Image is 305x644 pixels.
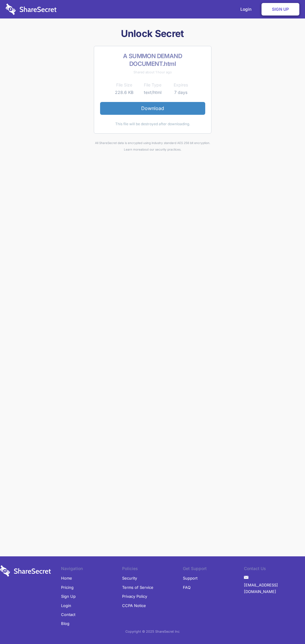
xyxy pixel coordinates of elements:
[61,574,72,583] a: Home
[6,4,57,15] img: logo-wordmark-white-trans-d4663122ce5f474addd5e946df7df03e33cb6a1c49d2221995e7729f52c070b2.svg
[100,52,205,68] h2: A SUMMON DEMAND DOCUMENT.html
[167,89,195,96] td: 7 days
[61,601,71,610] a: Login
[110,81,139,89] th: File Size
[244,580,305,596] a: [EMAIL_ADDRESS][DOMAIN_NAME]
[61,565,122,574] li: Navigation
[262,3,299,16] a: Sign Up
[124,148,141,151] a: Learn more
[183,583,191,592] a: FAQ
[167,81,195,89] th: Expires
[183,565,244,574] li: Get Support
[61,583,74,592] a: Pricing
[100,121,205,127] div: This file will be destroyed after downloading.
[122,601,146,610] a: CCPA Notice
[61,610,75,619] a: Contact
[122,583,153,592] a: Terms of Service
[183,574,197,583] a: Support
[122,592,147,601] a: Privacy Policy
[100,69,205,75] div: Shared about 1 hour ago
[100,102,205,114] a: Download
[244,565,305,574] li: Contact Us
[110,89,139,96] td: 228.6 KB
[139,81,167,89] th: File Type
[61,619,69,628] a: Blog
[122,574,137,583] a: Security
[139,89,167,96] td: text/html
[61,592,76,601] a: Sign Up
[122,565,183,574] li: Policies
